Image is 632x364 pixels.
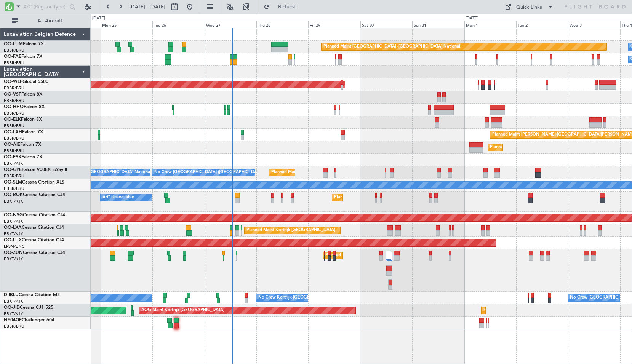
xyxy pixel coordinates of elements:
span: OO-WLP [4,80,22,84]
a: OO-AIEFalcon 7X [4,142,41,147]
div: Sat 30 [360,21,412,28]
a: OO-LUXCessna Citation CJ4 [4,238,64,243]
div: Mon 1 [464,21,516,28]
div: No Crew [GEOGRAPHIC_DATA] ([GEOGRAPHIC_DATA] National) [154,167,282,178]
a: OO-VSFFalcon 8X [4,92,42,97]
a: OO-ROKCessna Citation CJ4 [4,193,65,197]
a: EBKT/KJK [4,231,23,237]
span: OO-FSX [4,155,21,160]
span: D-IBLU [4,293,19,297]
span: [DATE] - [DATE] [130,3,165,10]
div: Sun 31 [412,21,464,28]
a: D-IBLUCessna Citation M2 [4,293,60,297]
a: OO-ZUNCessna Citation CJ4 [4,251,65,255]
a: EBKT/KJK [4,198,23,204]
span: All Aircraft [20,18,80,24]
a: LFSN/ENC [4,244,25,249]
a: OO-GPEFalcon 900EX EASy II [4,168,67,172]
a: OO-WLPGlobal 5500 [4,80,48,84]
a: EBBR/BRU [4,98,24,104]
a: EBKT/KJK [4,311,23,317]
a: EBKT/KJK [4,299,23,304]
span: OO-LUX [4,238,22,243]
a: OO-LAHFalcon 7X [4,130,43,134]
span: N604GF [4,318,22,322]
span: OO-LXA [4,225,22,230]
div: No Crew Kortrijk-[GEOGRAPHIC_DATA] [258,292,337,303]
a: OO-ELKFalcon 8X [4,117,42,122]
a: EBBR/BRU [4,60,24,66]
a: EBBR/BRU [4,123,24,129]
div: Wed 3 [568,21,620,28]
span: OO-JID [4,305,20,310]
a: EBBR/BRU [4,186,24,192]
button: All Aircraft [8,15,83,27]
div: Wed 27 [205,21,256,28]
span: OO-ZUN [4,251,23,255]
a: OO-FAEFalcon 7X [4,54,42,59]
a: EBBR/BRU [4,173,24,179]
span: OO-HHO [4,105,24,109]
a: OO-LXACessna Citation CJ4 [4,225,64,230]
div: Planned Maint [GEOGRAPHIC_DATA] ([GEOGRAPHIC_DATA]) [490,142,610,153]
a: N604GFChallenger 604 [4,318,54,322]
div: Planned Maint [GEOGRAPHIC_DATA] ([GEOGRAPHIC_DATA] National) [323,41,461,53]
div: Planned Maint Kortrijk-[GEOGRAPHIC_DATA] [246,225,335,236]
a: EBBR/BRU [4,110,24,116]
a: EBBR/BRU [4,48,24,53]
a: EBBR/BRU [4,85,24,91]
a: EBBR/BRU [4,324,24,329]
div: Quick Links [516,4,542,11]
a: OO-LUMFalcon 7X [4,42,44,46]
button: Refresh [260,1,306,13]
span: OO-GPE [4,168,22,172]
div: [DATE] [92,15,105,22]
input: A/C (Reg. or Type) [23,1,67,13]
span: Refresh [272,4,304,10]
a: OO-HHOFalcon 8X [4,105,45,109]
span: OO-LAH [4,130,22,134]
button: Quick Links [501,1,557,13]
span: OO-VSF [4,92,21,97]
div: AOG Maint Kortrijk-[GEOGRAPHIC_DATA] [141,305,224,316]
a: EBKT/KJK [4,219,23,224]
a: EBBR/BRU [4,136,24,141]
div: [DATE] [466,15,478,22]
div: A/C Unavailable [102,192,134,203]
span: OO-LUM [4,42,23,46]
a: OO-SLMCessna Citation XLS [4,180,64,185]
div: Planned Maint Kortrijk-[GEOGRAPHIC_DATA] [334,192,423,203]
a: OO-JIDCessna CJ1 525 [4,305,53,310]
a: OO-FSXFalcon 7X [4,155,42,160]
a: EBBR/BRU [4,148,24,154]
span: OO-SLM [4,180,22,185]
div: Fri 29 [308,21,360,28]
div: Planned Maint Kortrijk-[GEOGRAPHIC_DATA] [483,305,572,316]
div: Tue 2 [516,21,568,28]
a: EBKT/KJK [4,256,23,262]
a: OO-NSGCessna Citation CJ4 [4,213,65,217]
div: Planned Maint [GEOGRAPHIC_DATA] ([GEOGRAPHIC_DATA] National) [271,167,409,178]
span: OO-FAE [4,54,21,59]
div: Tue 26 [152,21,204,28]
span: OO-AIE [4,142,20,147]
span: OO-ELK [4,117,21,122]
div: Mon 25 [101,21,152,28]
span: OO-NSG [4,213,23,217]
div: Thu 28 [256,21,308,28]
span: OO-ROK [4,193,23,197]
a: EBKT/KJK [4,161,23,166]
